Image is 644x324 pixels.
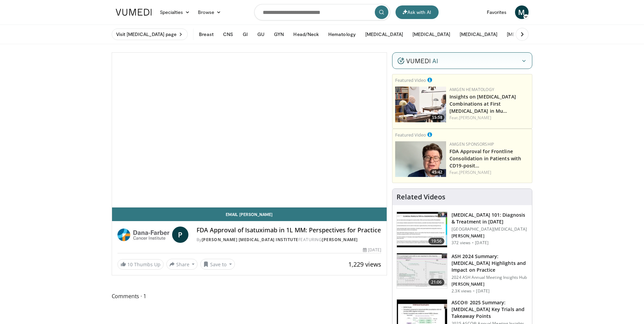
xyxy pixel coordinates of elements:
[397,212,528,248] a: 19:56 [MEDICAL_DATA] 101: Diagnosis & Treatment in [DATE] [GEOGRAPHIC_DATA][MEDICAL_DATA] [PERSON...
[449,115,529,121] div: Feat.
[398,57,438,64] img: vumedi-ai-logo.v2.svg
[408,28,454,41] button: [MEDICAL_DATA]
[475,240,489,246] p: [DATE]
[459,115,491,121] a: [PERSON_NAME]
[324,28,360,41] button: Hematology
[473,288,475,294] div: ·
[449,87,494,92] a: Amgen Hematology
[395,77,426,83] small: Featured Video
[449,169,529,176] div: Feat.
[361,28,407,41] button: [MEDICAL_DATA]
[483,5,511,19] a: Favorites
[112,29,188,40] a: Visit [MEDICAL_DATA] page
[363,247,381,253] div: [DATE]
[197,237,381,243] div: By FEATURING
[395,132,426,138] small: Featured Video
[117,227,169,243] img: Dana-Farber Cancer Institute
[195,28,217,41] button: Breast
[156,5,194,19] a: Specialties
[194,5,225,19] a: Browse
[476,288,490,294] p: [DATE]
[112,292,387,301] span: Comments 1
[430,169,444,175] span: 45:42
[428,238,445,245] span: 19:56
[253,28,269,41] button: GU
[397,253,447,289] img: 261cbb63-91cb-4edb-8a5a-c03d1dca5769.150x105_q85_crop-smart_upscale.jpg
[395,87,446,122] a: 15:58
[456,28,501,41] button: [MEDICAL_DATA]
[239,28,252,41] button: GI
[112,53,387,208] video-js: Video Player
[428,279,445,286] span: 21:06
[472,240,474,246] div: ·
[515,5,529,19] a: M
[395,87,446,122] img: 9d2930a7-d6f2-468a-930e-ee4a3f7aed3e.png.150x105_q85_crop-smart_upscale.png
[397,212,447,247] img: ff9746a4-799b-4db6-bfc8-ecad89d59b6d.150x105_q85_crop-smart_upscale.jpg
[452,253,528,273] h3: ASH 2024 Summary: [MEDICAL_DATA] Highlights and Impact on Practice
[397,253,528,294] a: 21:06 ASH 2024 Summary: [MEDICAL_DATA] Highlights and Impact on Practice 2024 ASH Annual Meeting ...
[503,28,549,41] button: [MEDICAL_DATA]
[452,299,528,320] h3: ASCO® 2025 Summary: [MEDICAL_DATA] Key Trials and Takeaway Points
[452,240,471,246] p: 372 views
[452,275,528,280] p: 2024 ASH Annual Meeting Insights Hub
[219,28,237,41] button: CNS
[452,288,472,294] p: 2.3K views
[322,237,358,242] a: [PERSON_NAME]
[452,227,528,232] p: [GEOGRAPHIC_DATA][MEDICAL_DATA]
[449,93,516,114] a: Insights on [MEDICAL_DATA] Combinations at First [MEDICAL_DATA] in Mu…
[430,114,444,121] span: 15:58
[117,259,164,270] a: 10 Thumbs Up
[397,193,445,201] h4: Related Videos
[197,227,381,234] h4: FDA Approval of Isatuximab in 1L MM: Perspectives for Practice
[166,259,198,270] button: Share
[348,260,381,268] span: 1,229 views
[172,227,188,243] a: P
[289,28,323,41] button: Head/Neck
[202,237,298,242] a: [PERSON_NAME] [MEDICAL_DATA] Institute
[395,141,446,177] img: 0487cae3-be8e-480d-8894-c5ed9a1cba93.png.150x105_q85_crop-smart_upscale.png
[254,4,390,20] input: Search topics, interventions
[459,169,491,175] a: [PERSON_NAME]
[449,148,521,169] a: FDA Approval for Frontline Consolidation in Patients with CD19-posit…
[200,259,235,270] button: Save to
[112,208,387,221] a: Email [PERSON_NAME]
[449,141,494,147] a: Amgen Sponsorship
[395,141,446,177] a: 45:42
[452,282,528,287] p: [PERSON_NAME]
[116,9,152,16] img: VuMedi Logo
[452,212,528,225] h3: [MEDICAL_DATA] 101: Diagnosis & Treatment in [DATE]
[270,28,288,41] button: GYN
[452,233,528,239] p: [PERSON_NAME]
[395,5,439,19] button: Ask with AI
[127,261,133,268] span: 10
